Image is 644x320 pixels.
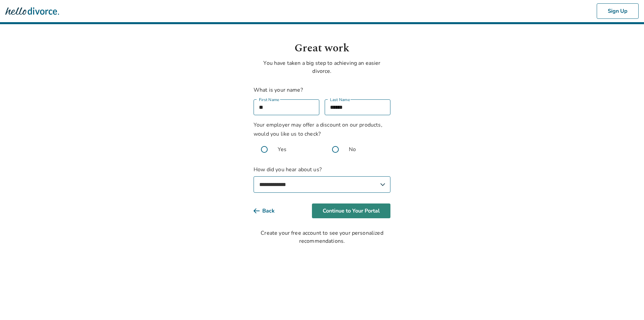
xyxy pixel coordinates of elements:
button: Back [254,203,285,218]
div: Create your free account to see your personalized recommendations. [254,229,390,245]
label: What is your name? [254,86,303,94]
span: No [349,145,356,153]
img: Hello Divorce Logo [5,4,59,18]
h1: Great work [254,40,390,56]
p: You have taken a big step to achieving an easier divorce. [254,59,390,75]
label: First Name [259,96,279,103]
button: Sign Up [597,3,639,19]
label: How did you hear about us? [254,166,390,193]
span: Your employer may offer a discount on our products, would you like us to check? [254,121,382,138]
iframe: Chat Widget [610,288,644,320]
button: Continue to Your Portal [312,203,390,218]
select: How did you hear about us? [254,176,390,193]
span: Yes [278,145,286,153]
label: Last Name [330,96,350,103]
